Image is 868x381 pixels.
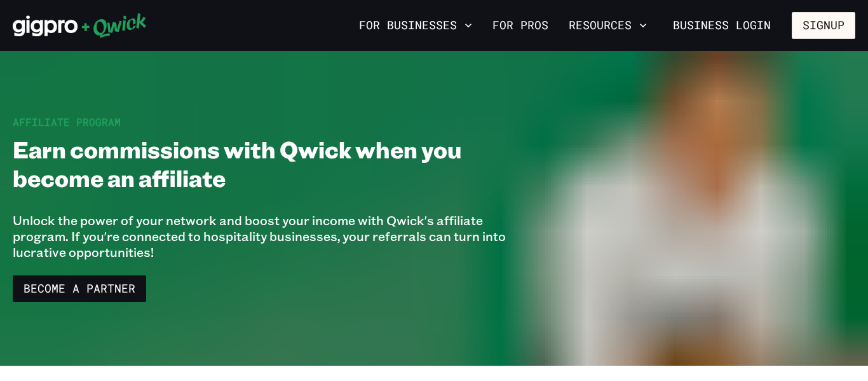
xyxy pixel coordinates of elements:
[662,12,782,39] a: Business Login
[13,135,519,192] h1: Earn commissions with Qwick when you become an affiliate
[13,275,146,302] a: Become a Partner
[564,15,652,36] button: Resources
[13,115,121,128] span: Affiliate Program
[487,15,553,36] a: For Pros
[354,15,477,36] button: For Businesses
[13,212,519,260] p: Unlock the power of your network and boost your income with Qwick's affiliate program. If you're ...
[792,12,855,39] button: Signup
